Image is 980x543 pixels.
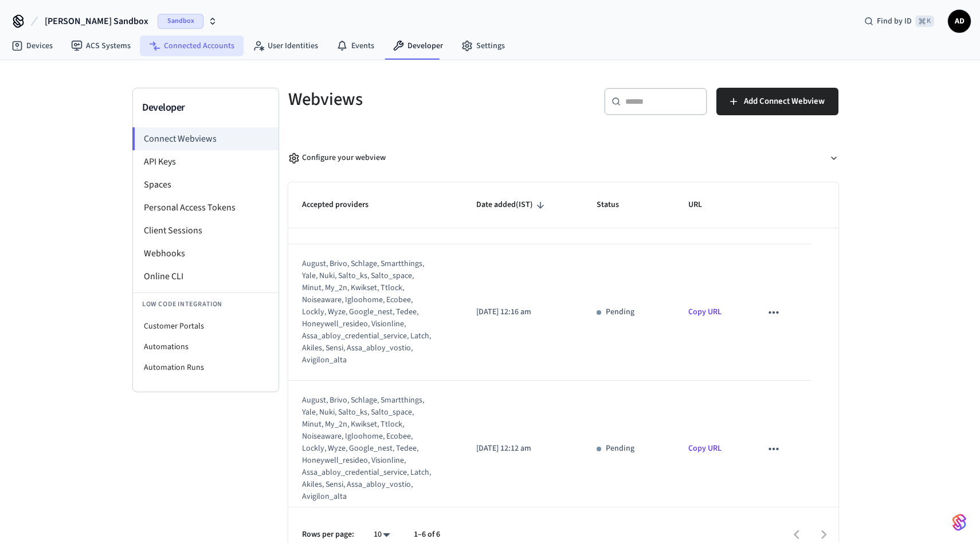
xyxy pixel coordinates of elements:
h5: Webviews [288,88,556,111]
a: Copy URL [688,306,722,318]
a: Developer [383,36,452,56]
li: Connect Webviews [132,127,279,150]
div: august, brivo, schlage, smartthings, yale, nuki, salto_ks, salto_space, minut, my_2n, kwikset, tt... [302,258,434,366]
div: Configure your webview [288,152,386,164]
a: Connected Accounts [140,36,244,56]
a: Settings [452,36,514,56]
li: Automation Runs [133,357,279,378]
a: User Identities [244,36,327,56]
span: URL [688,196,717,214]
button: AD [948,10,971,33]
li: Webhooks [133,242,279,265]
p: Pending [606,443,634,455]
div: Find by ID⌘ K [855,11,943,32]
h3: Developer [142,100,269,116]
p: [DATE] 12:16 am [476,306,569,318]
a: Events [327,36,383,56]
div: august, brivo, schlage, smartthings, yale, nuki, salto_ks, salto_space, minut, my_2n, kwikset, tt... [302,394,434,503]
li: Low Code Integration [133,292,279,316]
span: Add Connect Webview [744,94,825,109]
span: Status [597,196,634,214]
p: [DATE] 12:12 am [476,443,569,455]
span: ⌘ K [915,15,934,27]
p: Pending [606,306,634,318]
span: Accepted providers [302,196,383,214]
a: Copy URL [688,443,722,454]
span: Date added(IST) [476,196,548,214]
p: Rows per page: [302,529,354,541]
span: [PERSON_NAME] Sandbox [45,14,148,28]
li: Automations [133,337,279,357]
span: AD [949,11,970,32]
li: Client Sessions [133,219,279,242]
a: Devices [2,36,62,56]
button: Configure your webview [288,143,838,173]
span: Sandbox [158,14,203,29]
li: API Keys [133,150,279,173]
a: ACS Systems [62,36,140,56]
li: Personal Access Tokens [133,196,279,219]
div: 10 [368,526,395,543]
li: Spaces [133,173,279,196]
img: SeamLogoGradient.69752ec5.svg [952,513,966,532]
button: Add Connect Webview [716,88,838,115]
li: Customer Portals [133,316,279,337]
li: Online CLI [133,265,279,288]
span: Find by ID [877,15,912,27]
p: 1–6 of 6 [414,529,440,541]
